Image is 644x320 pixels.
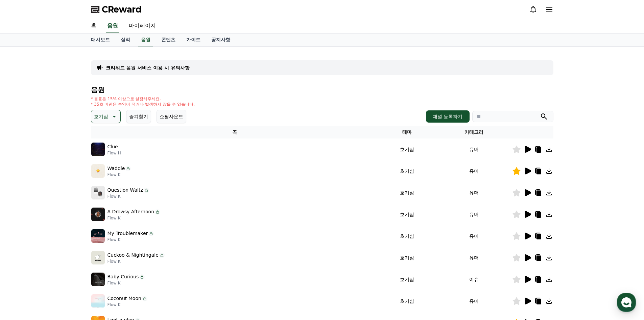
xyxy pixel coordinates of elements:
td: 유머 [436,204,512,225]
img: music [91,251,105,264]
th: 카테고리 [436,126,512,138]
a: 크리워드 음원 서비스 이용 시 유의사항 [106,64,190,71]
td: 호기심 [378,225,436,247]
td: 호기심 [378,182,436,204]
img: music [91,143,105,156]
button: 채널 등록하기 [426,110,469,123]
td: 유머 [436,160,512,182]
a: CReward [91,4,142,15]
p: A Drowsy Afternoon [108,208,154,215]
img: music [91,229,105,243]
p: Waddle [108,165,125,172]
p: Question Waltz [108,187,143,194]
p: Baby Curious [108,273,139,280]
td: 유머 [436,225,512,247]
img: music [91,208,105,221]
p: 호기심 [94,112,108,121]
img: music [91,186,105,199]
td: 이슈 [436,269,512,290]
span: CReward [102,4,142,15]
p: * 볼륨은 15% 이상으로 설정해주세요. [91,96,195,102]
p: My Troublemaker [108,230,148,237]
th: 곡 [91,126,378,138]
a: 공지사항 [206,34,236,46]
img: music [91,273,105,286]
a: 홈 [86,19,102,33]
th: 테마 [378,126,436,138]
p: Flow K [108,302,147,307]
p: Flow K [108,280,145,286]
a: 마이페이지 [123,19,161,33]
a: 콘텐츠 [156,34,181,46]
p: Flow K [108,194,149,199]
td: 호기심 [378,269,436,290]
td: 호기심 [378,160,436,182]
td: 유머 [436,138,512,160]
p: Flow K [108,172,131,177]
p: Flow K [108,237,154,242]
a: 실적 [115,34,136,46]
img: music [91,294,105,308]
button: 호기심 [91,110,121,123]
p: Cuckoo & Nightingale [108,252,159,259]
a: 가이드 [181,34,206,46]
a: 음원 [138,34,153,46]
td: 유머 [436,247,512,269]
td: 호기심 [378,138,436,160]
td: 유머 [436,290,512,312]
p: Coconut Moon [108,295,141,302]
td: 호기심 [378,204,436,225]
p: Flow K [108,215,161,221]
td: 호기심 [378,290,436,312]
td: 호기심 [378,247,436,269]
p: Flow K [108,259,165,264]
button: 쇼핑사운드 [157,110,186,123]
img: music [91,164,105,178]
p: * 35초 미만은 수익이 적거나 발생하지 않을 수 있습니다. [91,102,195,107]
button: 즐겨찾기 [126,110,151,123]
p: Flow H [108,150,121,156]
a: 대시보드 [86,34,115,46]
p: Clue [108,143,118,150]
td: 유머 [436,182,512,204]
h4: 음원 [91,86,553,93]
a: 음원 [106,19,119,33]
